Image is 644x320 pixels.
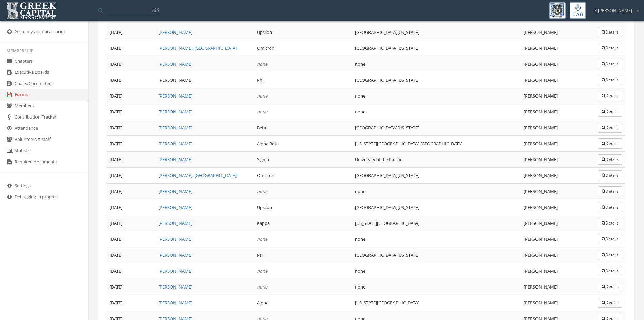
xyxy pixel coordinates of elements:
td: [DATE] [107,247,156,263]
td: none [352,88,521,104]
button: Details [598,250,622,260]
button: Details [598,202,622,212]
span: [PERSON_NAME] [524,109,558,115]
button: Details [598,186,622,196]
td: [GEOGRAPHIC_DATA][US_STATE] [352,24,521,40]
td: [DATE] [107,120,156,136]
td: Psi [254,247,352,263]
td: [DATE] [107,168,156,184]
span: [PERSON_NAME] [524,141,558,147]
a: [PERSON_NAME] [158,284,192,290]
td: Phi [254,72,352,88]
span: [PERSON_NAME] [524,188,558,194]
button: Details [598,91,622,101]
button: Details [598,75,622,85]
a: [PERSON_NAME] [158,61,192,67]
a: [PERSON_NAME] [158,188,192,194]
a: [PERSON_NAME] [158,236,192,242]
td: Omicron [254,168,352,184]
a: [PERSON_NAME] [158,93,192,99]
td: [GEOGRAPHIC_DATA][US_STATE] [352,72,521,88]
td: none [352,184,521,199]
span: [PERSON_NAME] [524,125,558,131]
a: [PERSON_NAME] [158,109,192,115]
span: [PERSON_NAME] [524,45,558,51]
button: Details [598,27,622,37]
span: [PERSON_NAME] [524,284,558,290]
td: Upsilon [254,24,352,40]
button: Details [598,298,622,308]
td: none [352,56,521,72]
em: none [257,188,267,194]
em: none [257,236,267,242]
td: [DATE] [107,104,156,120]
td: [DATE] [107,295,156,311]
td: none [352,263,521,279]
span: [PERSON_NAME] [524,172,558,178]
em: none [257,284,267,290]
td: Beta [254,120,352,136]
td: none [352,104,521,120]
td: [DATE] [107,40,156,56]
span: [PERSON_NAME] [524,77,558,83]
button: Details [598,218,622,228]
td: [GEOGRAPHIC_DATA][US_STATE] [352,40,521,56]
a: [PERSON_NAME] [158,220,192,226]
td: [DATE] [107,279,156,295]
a: [PERSON_NAME] [158,125,192,131]
a: [PERSON_NAME] [158,268,192,274]
button: Details [598,170,622,180]
a: [PERSON_NAME] [158,29,192,35]
td: Alpha [254,295,352,311]
span: [PERSON_NAME] [524,29,558,35]
a: [PERSON_NAME], [GEOGRAPHIC_DATA] [158,172,237,178]
td: [GEOGRAPHIC_DATA][US_STATE] [352,120,521,136]
span: [PERSON_NAME] [524,61,558,67]
span: [PERSON_NAME] [524,268,558,274]
td: [PERSON_NAME] [156,72,254,88]
td: [US_STATE][GEOGRAPHIC_DATA] [352,295,521,311]
button: Details [598,266,622,276]
button: Details [598,282,622,292]
em: none [257,268,267,274]
button: Details [598,234,622,244]
span: [PERSON_NAME] [524,252,558,258]
a: [PERSON_NAME] [158,204,192,210]
td: [DATE] [107,215,156,231]
td: [DATE] [107,231,156,247]
td: [DATE] [107,136,156,152]
a: [PERSON_NAME], [GEOGRAPHIC_DATA] [158,45,237,51]
a: [PERSON_NAME] [158,252,192,258]
span: [PERSON_NAME] [524,236,558,242]
td: University of the Pacific [352,152,521,168]
a: [PERSON_NAME] [158,300,192,306]
td: [DATE] [107,24,156,40]
td: [DATE] [107,199,156,215]
td: none [352,279,521,295]
td: [US_STATE][GEOGRAPHIC_DATA] [352,215,521,231]
button: Details [598,107,622,117]
button: Details [598,123,622,133]
span: [PERSON_NAME] [524,93,558,99]
span: K [PERSON_NAME] [594,7,632,14]
span: [PERSON_NAME] [524,156,558,163]
button: Details [598,43,622,53]
td: [DATE] [107,184,156,199]
button: Details [598,154,622,165]
td: Kappa [254,215,352,231]
td: Alpha Beta [254,136,352,152]
div: K [PERSON_NAME] [590,2,639,14]
button: Details [598,138,622,149]
em: none [257,93,267,99]
span: [PERSON_NAME] [524,220,558,226]
td: [DATE] [107,152,156,168]
td: [DATE] [107,88,156,104]
td: [US_STATE][GEOGRAPHIC_DATA] [GEOGRAPHIC_DATA] [352,136,521,152]
span: [PERSON_NAME] [524,300,558,306]
td: [GEOGRAPHIC_DATA][US_STATE] [352,168,521,184]
em: none [257,61,267,67]
td: [DATE] [107,263,156,279]
td: none [352,231,521,247]
span: [PERSON_NAME] [524,204,558,210]
a: [PERSON_NAME] [158,156,192,163]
